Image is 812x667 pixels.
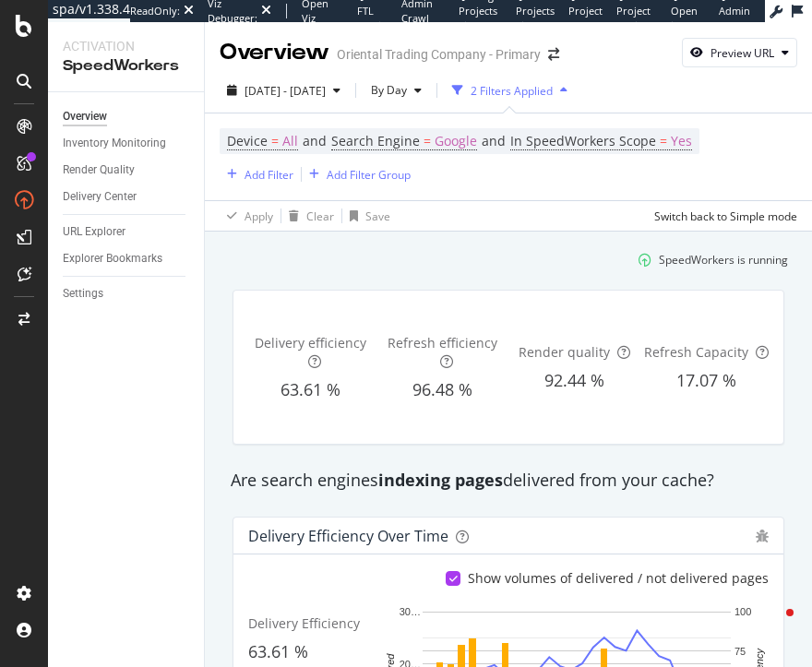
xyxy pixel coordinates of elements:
span: Yes [671,128,692,154]
div: Add Filter [245,167,293,183]
button: Switch back to Simple mode [647,201,797,231]
span: 92.44 % [544,369,604,391]
a: Overview [63,107,191,126]
div: Oriental Trading Company - Primary [337,45,541,64]
div: arrow-right-arrow-left [548,48,559,61]
div: ReadOnly: [130,4,180,18]
div: Explorer Bookmarks [63,249,162,268]
span: and [482,132,506,149]
div: Add Filter Group [327,167,411,183]
div: URL Explorer [63,222,125,242]
span: FTL admin [357,4,388,32]
div: Clear [306,208,334,224]
span: Search Engine [331,132,420,149]
a: URL Explorer [63,222,191,242]
div: Activation [63,37,189,55]
span: Refresh Capacity [644,343,748,361]
text: 100 [734,606,751,617]
span: Device [227,132,268,149]
span: Admin Page [719,4,750,32]
div: Delivery Efficiency over time [248,527,448,545]
button: By Day [364,76,429,105]
button: Preview URL [682,38,797,67]
div: bug [756,530,769,542]
div: Switch back to Simple mode [654,208,797,224]
div: Delivery Center [63,187,137,207]
button: Add Filter [220,163,293,185]
div: Apply [245,208,273,224]
text: 75 [734,646,746,657]
div: Render Quality [63,161,135,180]
div: SpeedWorkers [63,55,189,77]
span: 17.07 % [676,369,736,391]
div: Inventory Monitoring [63,134,166,153]
button: Clear [281,201,334,231]
div: SpeedWorkers is running [659,252,788,268]
span: = [271,132,279,149]
iframe: Intercom live chat [749,604,794,649]
div: Overview [220,37,329,68]
span: Refresh efficiency [388,334,497,351]
span: Google [435,128,477,154]
button: Save [342,201,390,231]
span: 96.48 % [412,378,472,400]
text: 30… [400,606,421,617]
button: 2 Filters Applied [445,76,575,105]
button: Add Filter Group [302,163,411,185]
span: Open in dev [671,4,700,32]
span: and [303,132,327,149]
span: Delivery efficiency [255,334,366,351]
span: [DATE] - [DATE] [245,83,326,99]
a: Settings [63,284,191,304]
span: Render quality [519,343,610,361]
a: Delivery Center [63,187,191,207]
span: All [282,128,298,154]
span: Projects List [516,4,555,32]
a: Render Quality [63,161,191,180]
span: Project Settings [616,4,654,32]
div: Settings [63,284,103,304]
div: Preview URL [710,45,774,61]
button: [DATE] - [DATE] [220,76,348,105]
span: Delivery Efficiency [248,614,360,632]
strong: indexing pages [378,469,503,491]
span: Project Page [568,4,603,32]
a: Inventory Monitoring [63,134,191,153]
div: Save [365,208,390,224]
span: 63.61 % [281,378,340,400]
span: = [660,132,667,149]
span: 63.61 % [248,640,308,662]
span: By Day [364,82,407,98]
button: Apply [220,201,273,231]
div: Are search engines delivered from your cache? [221,469,795,493]
span: In SpeedWorkers Scope [510,132,656,149]
div: 2 Filters Applied [471,83,553,99]
div: Overview [63,107,107,126]
a: Explorer Bookmarks [63,249,191,268]
div: Show volumes of delivered / not delivered pages [468,569,769,588]
span: = [424,132,431,149]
